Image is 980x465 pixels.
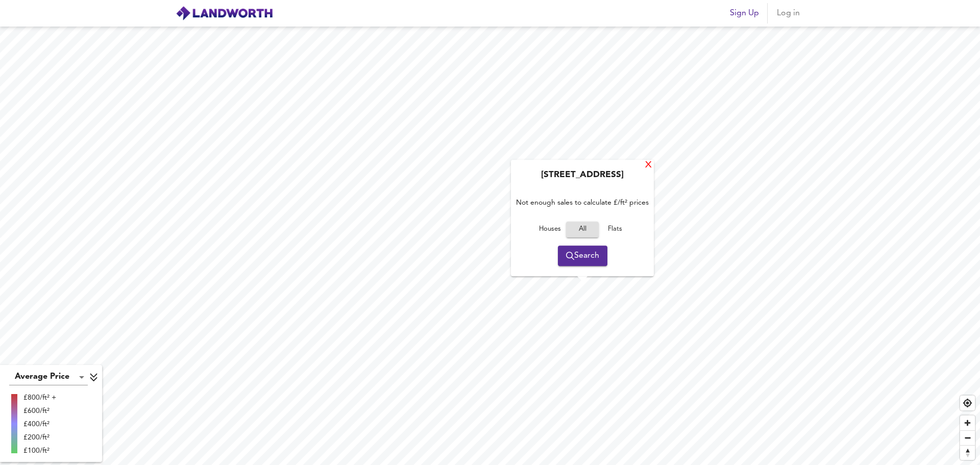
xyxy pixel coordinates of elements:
[960,396,975,410] button: Find my location
[960,415,975,430] button: Zoom in
[601,224,629,235] span: Flats
[772,3,804,23] button: Log in
[516,186,649,218] div: Not enough sales to calculate £/ft² prices
[776,6,800,20] span: Log in
[726,3,763,23] button: Sign Up
[23,406,56,416] div: £600/ft²
[960,431,975,445] span: Zoom out
[960,445,975,460] button: Reset bearing to north
[566,249,599,263] span: Search
[9,369,88,385] div: Average Price
[730,6,759,20] span: Sign Up
[23,446,56,456] div: £100/ft²
[599,222,631,237] button: Flats
[566,222,599,237] button: All
[644,161,653,170] div: X
[533,222,566,237] button: Houses
[571,224,594,235] span: All
[176,6,273,21] img: logo
[23,419,56,429] div: £400/ft²
[516,170,649,186] div: [STREET_ADDRESS]
[558,246,607,266] button: Search
[536,224,563,235] span: Houses
[23,432,56,443] div: £200/ft²
[23,393,56,403] div: £800/ft² +
[960,446,975,460] span: Reset bearing to north
[960,430,975,445] button: Zoom out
